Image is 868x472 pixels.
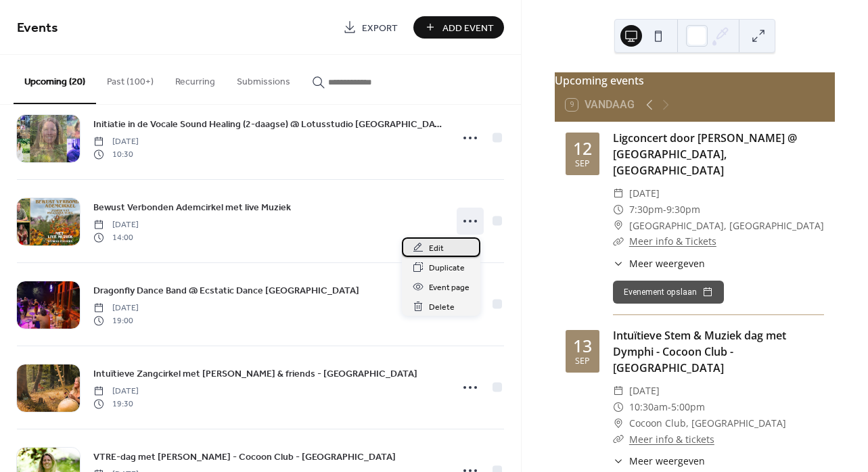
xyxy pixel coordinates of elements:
span: Add Event [442,21,494,35]
span: [DATE] [93,385,139,398]
span: VTRE-dag met [PERSON_NAME] - Cocoon Club - [GEOGRAPHIC_DATA] [93,450,396,465]
button: Submissions [226,55,301,103]
a: Initiatie in de Vocale Sound Healing (2-daagse) @ Lotusstudio [GEOGRAPHIC_DATA] [93,116,442,132]
span: 14:00 [93,231,139,243]
a: Meer info & Tickets [629,235,716,247]
div: ​ [613,233,624,250]
span: 9:30pm [666,202,700,218]
div: 13 [573,337,592,354]
button: Add Event [413,16,504,39]
button: ​Meer weergeven [613,256,705,270]
div: sep [575,160,590,168]
div: ​ [613,202,624,218]
a: Bewust Verbonden Ademcirkel met live Muziek [93,199,291,215]
div: ​ [613,415,624,431]
button: Upcoming (20) [14,55,96,104]
a: Dragonfly Dance Band @ Ecstatic Dance [GEOGRAPHIC_DATA] [93,283,359,298]
span: Bewust Verbonden Ademcirkel met live Muziek [93,201,291,215]
span: [DATE] [629,185,660,202]
button: Recurring [164,55,226,103]
span: 7:30pm [629,202,663,218]
div: ​ [613,218,624,234]
a: Export [333,16,408,39]
span: 5:00pm [671,399,705,415]
span: [DATE] [93,136,139,148]
span: Meer weergeven [629,454,705,468]
span: Edit [429,241,444,256]
div: Upcoming events [555,72,835,89]
span: Cocoon Club, [GEOGRAPHIC_DATA] [629,415,786,431]
a: Intuïtieve Zangcirkel met [PERSON_NAME] & friends - [GEOGRAPHIC_DATA] [93,366,417,381]
div: 12 [573,140,592,157]
a: Ligconcert door [PERSON_NAME] @ [GEOGRAPHIC_DATA], [GEOGRAPHIC_DATA] [613,131,797,178]
span: - [663,202,666,218]
span: Delete [429,300,455,314]
span: Dragonfly Dance Band @ Ecstatic Dance [GEOGRAPHIC_DATA] [93,284,359,298]
button: Evenement opslaan [613,281,724,304]
span: 10:30 [93,148,139,160]
span: [DATE] [93,302,139,314]
div: ​ [613,454,624,468]
span: Event page [429,281,470,295]
span: Duplicate [429,261,465,275]
div: ​ [613,185,624,202]
div: ​ [613,383,624,399]
span: [DATE] [629,383,660,399]
a: Intuïtieve Stem & Muziek dag met Dymphi - Cocoon Club - [GEOGRAPHIC_DATA] [613,328,786,375]
a: Meer info & tickets [629,433,714,446]
button: Past (100+) [96,55,164,103]
span: Initiatie in de Vocale Sound Healing (2-daagse) @ Lotusstudio [GEOGRAPHIC_DATA] [93,118,442,132]
span: [DATE] [93,219,139,231]
div: ​ [613,399,624,415]
div: ​ [613,256,624,270]
span: 19:00 [93,314,139,327]
span: [GEOGRAPHIC_DATA], [GEOGRAPHIC_DATA] [629,218,824,234]
div: sep [575,357,590,366]
div: ​ [613,431,624,448]
span: 19:30 [93,398,139,410]
span: - [668,399,671,415]
span: Export [362,21,398,35]
span: 10:30am [629,399,668,415]
a: VTRE-dag met [PERSON_NAME] - Cocoon Club - [GEOGRAPHIC_DATA] [93,449,396,465]
button: ​Meer weergeven [613,454,705,468]
span: Events [17,15,58,41]
span: Meer weergeven [629,256,705,270]
span: Intuïtieve Zangcirkel met [PERSON_NAME] & friends - [GEOGRAPHIC_DATA] [93,367,417,381]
